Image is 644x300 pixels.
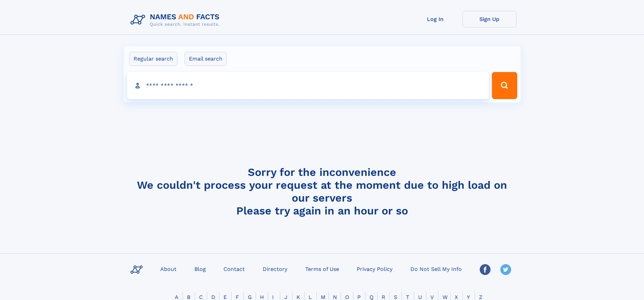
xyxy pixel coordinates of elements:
img: Logo Names and Facts [128,11,225,29]
input: search input [127,72,489,99]
a: Terms of Use [303,264,342,274]
a: Contact [221,264,247,274]
a: Blog [192,264,209,274]
label: Email search [185,52,227,66]
a: Directory [260,264,290,274]
a: Do Not Sell My Info [408,264,464,274]
img: Twitter [500,264,511,275]
a: About [158,264,179,274]
button: Search Button [492,72,517,99]
h4: Sorry for the inconvenience We couldn't process your request at the moment due to high load on ou... [128,166,517,217]
a: Privacy Policy [354,264,395,274]
label: Regular search [129,52,177,66]
img: Facebook [480,264,491,275]
a: Sign Up [462,11,517,27]
a: Log In [408,11,462,27]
